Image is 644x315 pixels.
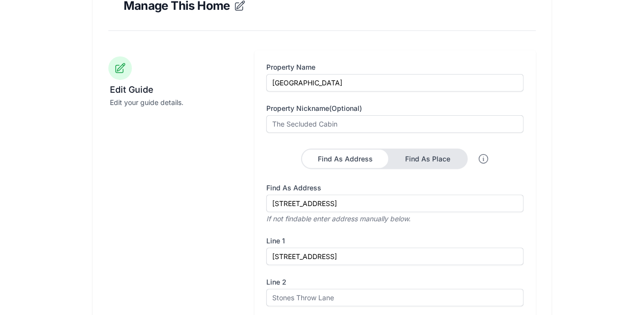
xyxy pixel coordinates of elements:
[266,115,524,133] input: The Secluded Cabin
[266,74,524,92] input: The Secluded Cabin
[110,98,241,107] p: Edit your guide details.
[266,183,524,193] label: Find As Address
[266,277,524,287] label: Line 2
[266,104,524,113] label: Property Nickname(optional)
[266,195,524,212] input: Enter a location
[302,150,388,168] button: Find As Address
[266,62,524,72] label: Property Name
[266,209,411,223] i: If not findable enter address manually below.
[110,84,241,96] h3: Edit Guide
[389,150,467,168] button: Find As Place
[266,248,524,265] input: Mountain River Retreat
[266,289,524,307] input: Stones Throw Lane
[266,236,524,246] label: Line 1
